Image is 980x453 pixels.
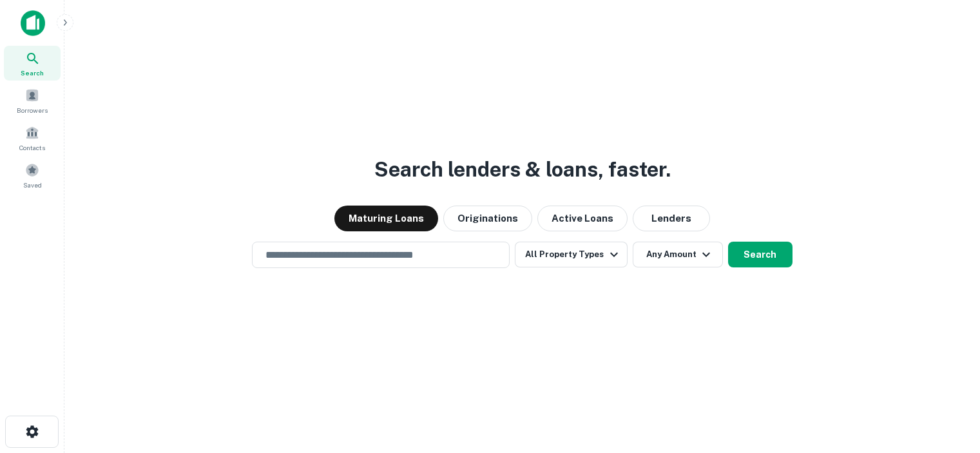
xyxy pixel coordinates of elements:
img: capitalize-icon.png [21,10,45,36]
button: Maturing Loans [334,206,438,231]
a: Search [4,46,61,81]
button: Active Loans [537,206,628,231]
a: Saved [4,158,61,193]
button: Lenders [633,206,710,231]
a: Contacts [4,120,61,155]
button: Originations [443,206,532,231]
span: Search [21,68,44,78]
span: Saved [23,180,42,190]
a: Borrowers [4,83,61,118]
span: Contacts [19,142,45,153]
button: Any Amount [633,242,723,267]
button: All Property Types [515,242,627,267]
button: Search [728,242,793,267]
iframe: Chat Widget [916,350,980,412]
span: Borrowers [17,105,48,115]
h3: Search lenders & loans, faster. [374,154,671,185]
